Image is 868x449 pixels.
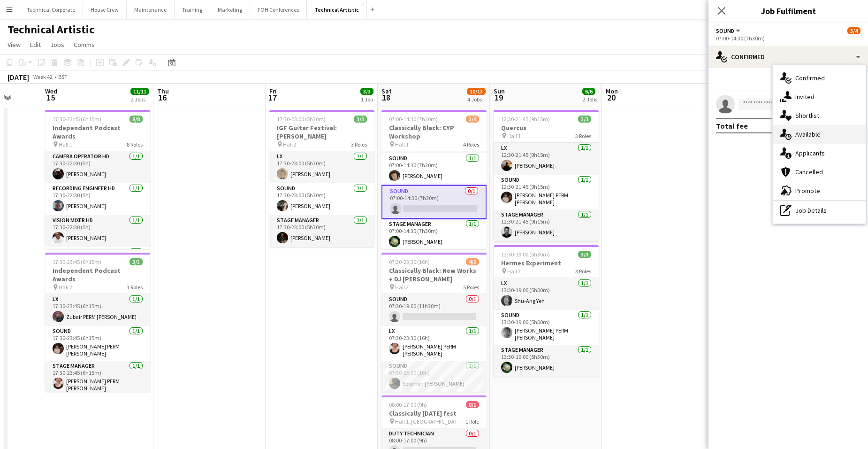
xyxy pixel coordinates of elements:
app-job-card: 17:30-23:45 (6h15m)8/8Independent Podcast Awards Hall 18 RolesCamera Operator HD1/117:30-22:30 (5... [45,110,150,249]
span: 4 Roles [463,141,479,148]
app-card-role: Sound1/107:00-14:30 (7h30m)[PERSON_NAME] [381,153,487,185]
app-card-role: LX1/107:30-23:30 (16h)[PERSON_NAME] PERM [PERSON_NAME] [381,326,487,361]
span: Hall 1, [GEOGRAPHIC_DATA] and STP [395,418,465,425]
app-job-card: 17:30-23:45 (6h15m)3/3Independent Podcast Awards Hall 23 RolesLX1/117:30-23:45 (6h15m)Zubair PERM... [45,253,150,392]
app-card-role: Sound1/117:30-23:45 (6h15m)[PERSON_NAME] PERM [PERSON_NAME] [45,326,150,361]
h3: Independent Podcast Awards [45,266,150,283]
app-card-role: Vision Mixer HD1/117:30-22:30 (5h)[PERSON_NAME] [45,215,150,247]
span: Comms [74,40,95,49]
span: 07:00-14:30 (7h30m) [389,116,438,123]
app-card-role: LX1/117:30-23:45 (6h15m)Zubair PERM [PERSON_NAME] [45,294,150,326]
span: 3/4 [466,116,479,123]
span: Available [795,130,821,139]
app-card-role: Stage Manager1/113:30-19:00 (5h30m)[PERSON_NAME] [494,345,599,377]
span: Promote [795,186,820,195]
span: Shortlist [795,111,819,120]
div: Job Details [773,201,866,220]
app-card-role: Recording Engineer HD1/117:30-22:30 (5h)[PERSON_NAME] [45,183,150,215]
span: 12:30-21:45 (9h15m) [501,116,550,123]
app-card-role: Sound0/107:30-19:00 (11h30m) [381,294,487,326]
app-card-role: Stage Manager1/117:30-23:00 (5h30m)[PERSON_NAME] [269,215,374,247]
span: 17:30-23:00 (5h30m) [277,116,326,123]
span: 3 Roles [575,132,591,139]
div: Total fee [716,121,748,131]
a: Jobs [46,39,68,51]
span: Wed [45,87,57,95]
span: 10/13 [467,88,486,95]
div: 12:30-21:45 (9h15m)3/3Quercus Hall 13 RolesLX1/112:30-21:45 (9h15m)[PERSON_NAME]Sound1/112:30-21:... [494,110,599,241]
div: [DATE] [8,72,29,82]
span: Hall 1 [395,141,409,148]
span: Hall 2 [59,284,72,291]
span: Sat [381,87,392,95]
a: View [4,39,24,51]
app-job-card: 07:00-14:30 (7h30m)3/4Classically Black: CYP Workshop Hall 14 RolesLX1/107:00-14:30 (7h30m)[PERSO... [381,110,487,249]
button: Technical Artistic [307,0,367,19]
span: Hall 2 [507,268,521,275]
span: 3/3 [129,258,143,265]
app-card-role: Sound0/107:00-14:30 (7h30m) [381,185,487,219]
app-card-role: Stage Manager1/112:30-21:45 (9h15m)[PERSON_NAME] [494,209,599,241]
app-card-role: Camera Operator HD1/117:30-22:30 (5h)[PERSON_NAME] [45,151,150,183]
span: Fri [269,87,277,95]
span: Week 42 [31,73,54,80]
h3: Independent Podcast Awards [45,124,150,140]
span: Hall 2 [395,284,409,291]
h3: Quercus [494,124,599,132]
span: 16 [156,92,169,103]
app-job-card: 17:30-23:00 (5h30m)3/3IGF Guitar Festival: [PERSON_NAME] Hall 23 RolesLX1/117:30-23:00 (5h30m)[PE... [269,110,374,247]
button: Training [175,0,210,19]
span: 3 Roles [575,268,591,275]
span: Confirmed [795,74,825,82]
span: 3/3 [360,88,373,95]
app-card-role: Stage Manager1/107:00-14:30 (7h30m)[PERSON_NAME] [381,219,487,251]
app-card-role: LX1/117:30-23:00 (5h30m)[PERSON_NAME] [269,151,374,183]
button: Sound [716,27,742,34]
h3: Hermes Experiment [494,259,599,267]
span: 3 Roles [127,284,143,291]
span: 17:30-23:45 (6h15m) [53,258,101,265]
span: Invited [795,93,815,101]
app-card-role: Stage Manager1/117:30-23:45 (6h15m)[PERSON_NAME] PERM [PERSON_NAME] [45,361,150,395]
button: FOH Conferences [250,0,307,19]
app-card-role: Sound1/112:30-21:45 (9h15m)[PERSON_NAME] PERM [PERSON_NAME] [494,175,599,209]
span: Applicants [795,149,825,157]
div: 4 Jobs [467,96,485,103]
span: 17:30-23:45 (6h15m) [53,116,101,123]
app-card-role: Sound1/117:30-23:00 (5h30m)[PERSON_NAME] [269,183,374,215]
span: 0/1 [466,401,479,408]
span: 8/8 [129,116,143,123]
span: 11/11 [130,88,149,95]
a: Edit [26,39,45,51]
span: 3/3 [354,116,367,123]
app-card-role: LX1/113:30-19:00 (5h30m)Shu-Ang Yeh [494,278,599,310]
app-job-card: 13:30-19:00 (5h30m)3/3Hermes Experiment Hall 23 RolesLX1/113:30-19:00 (5h30m)Shu-Ang YehSound1/11... [494,245,599,377]
span: 6/6 [582,88,595,95]
h3: Classically [DATE] fest [381,409,487,418]
div: 07:30-23:30 (16h)4/5Classically Black: New Works + DJ [PERSON_NAME] Hall 25 RolesSound0/107:30-19... [381,253,487,392]
app-card-role: AV1/1 [45,247,150,279]
span: Sound [716,27,734,34]
span: Hall 2 [283,141,297,148]
span: 20 [604,92,618,103]
div: Confirmed [708,46,868,68]
span: 1 Role [465,418,479,425]
span: Cancelled [795,168,823,176]
span: Mon [606,87,618,95]
span: 15 [44,92,57,103]
span: 5 Roles [463,284,479,291]
app-card-role: Sound1/113:30-19:00 (5h30m)[PERSON_NAME] PERM [PERSON_NAME] [494,310,599,345]
span: 08:00-17:00 (9h) [389,401,427,408]
button: Technical Corporate [19,0,83,19]
span: 4/5 [466,258,479,265]
a: Comms [70,39,99,51]
app-card-role: Sound1/107:30-23:30 (16h)Solomon [PERSON_NAME] [381,361,487,393]
h1: Technical Artistic [8,23,94,37]
span: Hall 1 [507,132,521,139]
button: Marketing [210,0,250,19]
h3: Job Fulfilment [708,5,868,17]
div: BST [58,73,68,80]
